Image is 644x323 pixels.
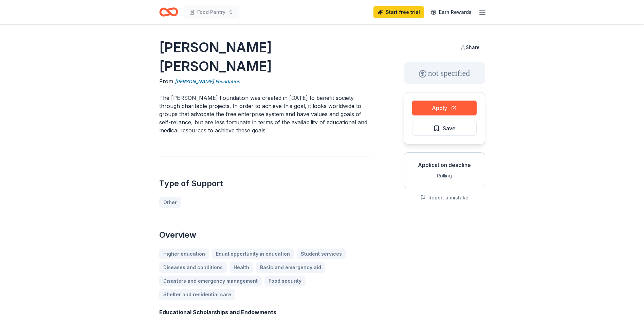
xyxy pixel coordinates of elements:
[159,94,371,134] p: The [PERSON_NAME] Foundation was created in [DATE] to benefit society through charitable projects...
[412,121,477,136] button: Save
[175,78,240,86] a: [PERSON_NAME] Foundation
[412,101,477,115] button: Apply
[427,6,476,18] a: Earn Rewards
[159,309,276,316] strong: Educational Scholarships and Endowments
[159,4,178,20] a: Home
[409,172,479,180] div: Rolling
[409,161,479,169] div: Application deadline
[159,77,371,86] div: From
[159,230,371,240] h2: Overview
[159,38,371,76] h1: [PERSON_NAME] [PERSON_NAME]
[159,197,181,208] a: Other
[159,178,371,189] h2: Type of Support
[466,44,480,50] span: Share
[404,62,485,84] div: not specified
[373,6,424,18] a: Start free trial
[184,5,239,19] button: Food Pantry
[197,8,225,16] span: Food Pantry
[420,194,468,202] button: Report a mistake
[443,124,456,133] span: Save
[455,41,485,54] button: Share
